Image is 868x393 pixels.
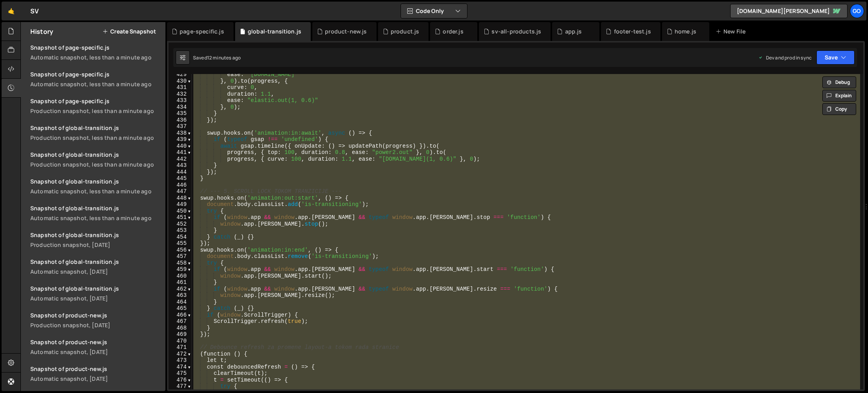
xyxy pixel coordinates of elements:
[169,71,192,78] div: 429
[491,28,541,35] div: sv-all-products.js
[169,305,192,312] div: 465
[169,273,192,280] div: 460
[169,383,192,390] div: 477
[30,187,161,195] div: Automatic snapshot, less than a minute ago
[30,107,161,115] div: Production snapshot, less than a minute ago
[169,260,192,267] div: 458
[169,234,192,241] div: 454
[443,28,463,35] div: order.js
[30,321,161,329] div: Production snapshot, [DATE]
[169,279,192,286] div: 461
[26,119,165,146] a: Snapshot of global-transition.jsProduction snapshot, less than a minute ago
[169,162,192,169] div: 443
[169,266,192,273] div: 459
[169,110,192,117] div: 435
[169,318,192,325] div: 467
[169,91,192,98] div: 432
[169,370,192,377] div: 475
[26,253,165,280] a: Snapshot of global-transition.js Automatic snapshot, [DATE]
[26,280,165,307] a: Snapshot of global-transition.js Automatic snapshot, [DATE]
[169,201,192,208] div: 449
[565,28,582,35] div: app.js
[169,123,192,130] div: 437
[30,338,161,346] div: Snapshot of product-new.js
[30,54,161,61] div: Automatic snapshot, less than a minute ago
[169,136,192,143] div: 439
[26,146,165,173] a: Snapshot of global-transition.jsProduction snapshot, less than a minute ago
[325,28,367,35] div: product-new.js
[169,240,192,247] div: 455
[30,258,161,265] div: Snapshot of global-transition.js
[169,117,192,124] div: 436
[822,103,856,115] button: Copy
[30,44,161,51] div: Snapshot of page-specific.js
[614,28,651,35] div: footer-test.js
[822,90,856,102] button: Explain
[169,357,192,364] div: 473
[169,84,192,91] div: 431
[730,4,848,18] a: [DOMAIN_NAME][PERSON_NAME]
[169,104,192,111] div: 434
[26,39,165,66] a: Snapshot of page-specific.jsAutomatic snapshot, less than a minute ago
[26,334,165,360] a: Snapshot of product-new.js Automatic snapshot, [DATE]
[169,247,192,254] div: 456
[30,151,161,158] div: Snapshot of global-transition.js
[716,28,749,35] div: New File
[169,149,192,156] div: 441
[169,253,192,260] div: 457
[169,97,192,104] div: 433
[169,377,192,384] div: 476
[169,78,192,85] div: 430
[26,93,165,119] a: Snapshot of page-specific.jsProduction snapshot, less than a minute ago
[169,299,192,306] div: 464
[169,325,192,332] div: 468
[180,28,224,35] div: page-specific.js
[30,231,161,239] div: Snapshot of global-transition.js
[169,130,192,137] div: 438
[30,27,53,36] h2: History
[758,54,812,61] div: Dev and prod in sync
[675,28,696,35] div: home.js
[30,295,161,302] div: Automatic snapshot, [DATE]
[30,268,161,275] div: Automatic snapshot, [DATE]
[169,364,192,371] div: 474
[26,200,165,226] a: Snapshot of global-transition.jsAutomatic snapshot, less than a minute ago
[30,97,161,105] div: Snapshot of page-specific.js
[169,188,192,195] div: 447
[193,54,241,61] div: Saved
[30,241,161,248] div: Production snapshot, [DATE]
[30,348,161,356] div: Automatic snapshot, [DATE]
[391,28,419,35] div: product.js
[30,70,161,78] div: Snapshot of page-specific.js
[30,204,161,212] div: Snapshot of global-transition.js
[816,50,855,65] button: Save
[102,28,156,35] button: Create Snapshot
[169,292,192,299] div: 463
[248,28,301,35] div: global-transition.js
[822,76,856,88] button: Debug
[26,360,165,387] a: Snapshot of product-new.js Automatic snapshot, [DATE]
[26,226,165,253] a: Snapshot of global-transition.js Production snapshot, [DATE]
[169,351,192,358] div: 472
[169,312,192,319] div: 466
[26,307,165,334] a: Snapshot of product-new.js Production snapshot, [DATE]
[30,365,161,373] div: Snapshot of product-new.js
[30,124,161,132] div: Snapshot of global-transition.js
[169,227,192,234] div: 453
[169,331,192,338] div: 469
[169,182,192,189] div: 446
[2,2,21,20] a: 🤙
[169,344,192,351] div: 471
[850,4,864,18] a: go
[30,178,161,185] div: Snapshot of global-transition.js
[30,161,161,168] div: Production snapshot, less than a minute ago
[30,134,161,141] div: Production snapshot, less than a minute ago
[30,285,161,292] div: Snapshot of global-transition.js
[169,169,192,176] div: 444
[30,214,161,222] div: Automatic snapshot, less than a minute ago
[30,6,39,16] div: SV
[169,156,192,163] div: 442
[169,214,192,221] div: 451
[169,143,192,150] div: 440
